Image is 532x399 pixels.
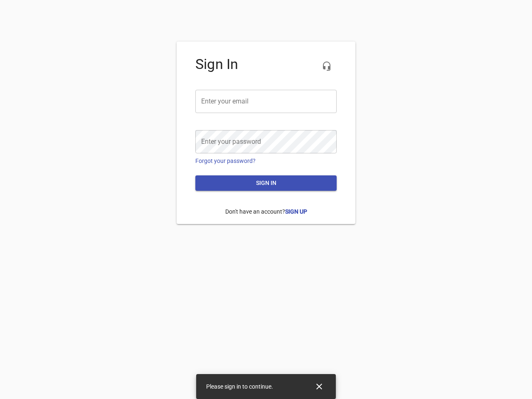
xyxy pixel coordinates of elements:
button: Sign in [195,175,337,191]
a: Sign Up [285,208,307,215]
span: Please sign in to continue. [206,383,273,390]
button: Close [309,377,329,397]
span: Sign in [202,178,330,188]
a: Forgot your password? [195,158,256,164]
button: Live Chat [317,56,337,76]
p: Don't have an account? [195,201,337,222]
h4: Sign In [195,56,337,73]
